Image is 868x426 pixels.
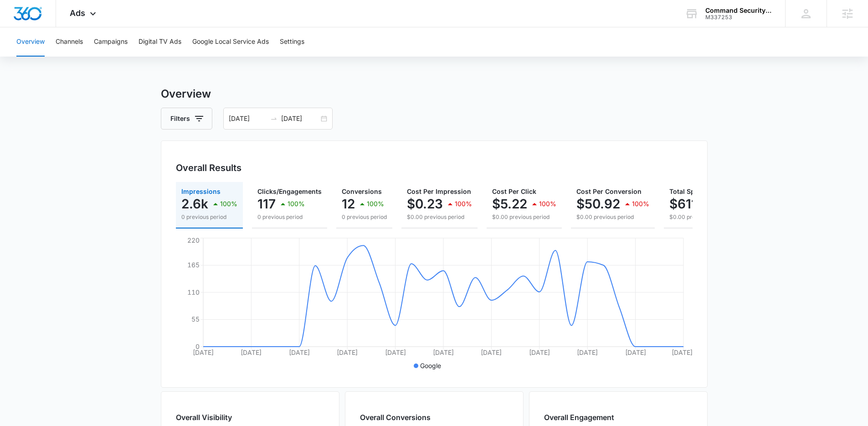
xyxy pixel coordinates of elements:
[407,197,443,211] p: $0.23
[24,24,100,31] div: Domain: [DOMAIN_NAME]
[161,86,708,102] h3: Overview
[257,213,322,221] p: 0 previous period
[281,114,319,124] input: End date
[229,114,267,124] input: Start date
[15,15,22,22] img: logo_orange.svg
[669,213,745,221] p: $0.00 previous period
[705,7,772,14] div: account name
[492,187,536,195] span: Cost Per Click
[492,213,556,221] p: $0.00 previous period
[187,236,200,244] tspan: 220
[187,261,200,269] tspan: 165
[16,27,45,57] button: Overview
[192,27,269,57] button: Google Local Service Ads
[705,14,772,21] div: account id
[342,197,355,211] p: 12
[455,201,472,207] p: 100%
[367,201,384,207] p: 100%
[288,348,309,356] tspan: [DATE]
[220,201,237,207] p: 100%
[337,348,358,356] tspan: [DATE]
[181,187,221,195] span: Impressions
[56,27,83,57] button: Channels
[181,197,208,211] p: 2.6k
[176,412,243,423] h2: Overall Visibility
[576,197,620,211] p: $50.92
[15,24,22,31] img: website_grey.svg
[176,161,241,175] h3: Overall Results
[270,115,277,122] span: to
[385,348,406,356] tspan: [DATE]
[407,187,471,195] span: Cost Per Impression
[94,27,128,57] button: Campaigns
[101,54,154,60] div: Keywords by Traffic
[187,288,200,296] tspan: 110
[270,115,277,122] span: swap-right
[576,187,642,195] span: Cost Per Conversion
[342,187,382,195] span: Conversions
[241,348,262,356] tspan: [DATE]
[91,53,98,60] img: tab_keywords_by_traffic_grey.svg
[539,201,556,207] p: 100%
[492,197,527,211] p: $5.22
[193,348,214,356] tspan: [DATE]
[433,348,454,356] tspan: [DATE]
[139,27,181,57] button: Digital TV Ads
[529,348,550,356] tspan: [DATE]
[625,348,646,356] tspan: [DATE]
[35,54,82,60] div: Domain Overview
[669,187,707,195] span: Total Spend
[544,412,614,423] h2: Overall Engagement
[672,348,693,356] tspan: [DATE]
[257,187,322,195] span: Clicks/Engagements
[191,315,200,323] tspan: 55
[669,197,716,211] p: $611.02
[70,8,85,18] span: Ads
[26,15,45,22] div: v 4.0.25
[481,348,502,356] tspan: [DATE]
[632,201,649,207] p: 100%
[342,213,387,221] p: 0 previous period
[420,361,441,370] p: Google
[181,213,237,221] p: 0 previous period
[577,348,598,356] tspan: [DATE]
[25,53,32,60] img: tab_domain_overview_orange.svg
[576,213,649,221] p: $0.00 previous period
[360,412,431,423] h2: Overall Conversions
[407,213,472,221] p: $0.00 previous period
[288,201,305,207] p: 100%
[257,197,276,211] p: 117
[161,108,212,130] button: Filters
[280,27,304,57] button: Settings
[195,343,200,350] tspan: 0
